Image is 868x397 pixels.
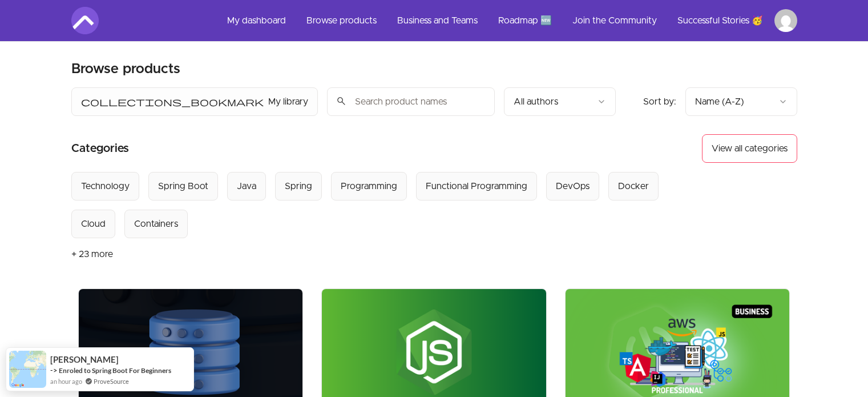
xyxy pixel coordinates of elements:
nav: Main [218,7,797,34]
button: Filter by author [504,87,616,116]
button: View all categories [702,134,797,163]
span: search [336,93,346,109]
a: Roadmap 🆕 [489,7,561,34]
div: Technology [81,179,130,193]
div: Cloud [81,217,106,231]
img: Profile image for Haifa Chagwey [774,9,797,32]
div: Containers [134,217,178,231]
div: Spring Boot [158,179,208,193]
a: My dashboard [218,7,295,34]
input: Search product names [327,87,495,116]
div: Spring [285,179,312,193]
a: Browse products [297,7,386,34]
div: DevOps [556,179,590,193]
a: Business and Teams [388,7,487,34]
div: Programming [341,179,397,193]
h2: Browse products [71,60,180,78]
span: collections_bookmark [81,95,264,109]
span: [PERSON_NAME] [50,355,119,364]
div: Docker [618,179,649,193]
span: Sort by: [643,97,676,106]
span: -> [50,366,58,375]
button: Product sort options [685,87,797,116]
button: Filter by My library [71,87,318,116]
img: Amigoscode logo [71,7,99,34]
a: Successful Stories 🥳 [668,7,772,34]
img: provesource social proof notification image [9,351,46,388]
span: an hour ago [50,376,82,386]
a: Join the Community [563,7,666,34]
a: Enroled to Spring Boot For Beginners [59,366,171,375]
div: Java [237,179,256,193]
h2: Categories [71,134,129,163]
button: + 23 more [71,238,113,270]
a: ProveSource [94,376,129,386]
div: Functional Programming [426,179,527,193]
